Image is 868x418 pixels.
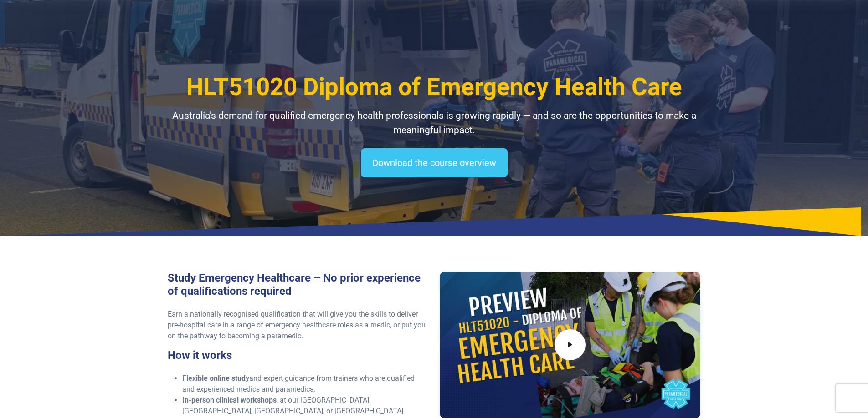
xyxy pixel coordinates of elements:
[182,374,249,383] strong: Flexible online study
[168,109,701,137] p: Australia’s demand for qualified emergency health professionals is growing rapidly — and so are t...
[168,272,429,298] h3: Study Emergency Healthcare – No prior experience of qualifications required
[168,309,429,342] p: Earn a nationally recognised qualification that will give you the skills to deliver pre-hospital ...
[168,349,429,362] h3: How it works
[361,148,508,177] a: Download the course overview
[186,73,682,101] span: HLT51020 Diploma of Emergency Health Care
[182,396,277,404] strong: In-person clinical workshops
[182,373,429,395] li: and expert guidance from trainers who are qualified and experienced medics and paramedics.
